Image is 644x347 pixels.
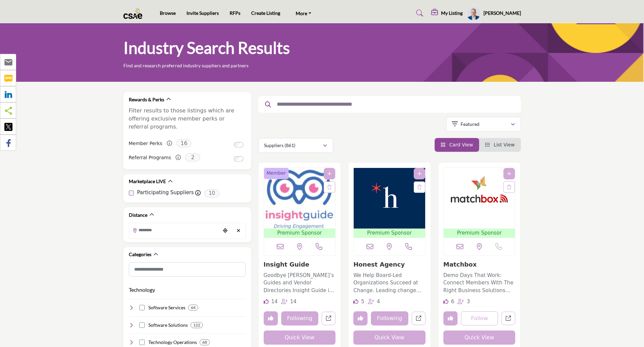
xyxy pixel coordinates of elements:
a: Invite Suppliers [186,10,219,16]
span: 10 [204,189,219,198]
span: 3 [467,299,470,305]
a: Open honest-agency in new tab [412,312,426,325]
h3: Honest Agency [353,261,426,268]
span: List View [494,142,515,147]
a: Honest Agency [353,261,405,268]
a: Create Listing [251,10,280,16]
div: 64 Results For Software Services [188,305,198,311]
input: Select Technology Operations checkbox [139,340,145,345]
div: Followers [368,298,380,306]
span: Premium Sponsor [445,229,514,237]
img: Honest Agency [354,168,425,229]
input: Switch to Member Perks [234,142,243,147]
input: Select Software Solutions checkbox [139,322,145,328]
a: Open Listing in new tab [354,168,425,238]
a: Open Listing in new tab [444,168,515,238]
span: Member [267,170,286,177]
a: Matchbox [443,261,477,268]
img: Matchbox [444,168,515,229]
h3: Insight Guide [264,261,336,268]
button: Suppliers (861) [258,138,333,153]
h5: [PERSON_NAME] [484,10,521,16]
a: View List [485,142,515,147]
li: List View [479,138,521,152]
p: Featured [461,121,479,128]
a: More [291,8,316,18]
h2: Categories [129,251,151,258]
b: 122 [193,323,200,327]
label: Participating Suppliers [137,189,194,197]
span: 14 [271,299,277,305]
h1: Industry Search Results [123,37,290,58]
i: Likes [264,299,269,304]
a: Demo Days That Work: Connect Members With The Right Business Solutions Matchbox produces category... [443,270,516,294]
p: Filter results to those listings which are offering exclusive member perks or referral programs. [129,107,246,131]
i: Likes [353,299,358,304]
button: Following [371,311,408,325]
a: Search [410,8,428,19]
button: Show hide supplier dropdown [466,6,481,21]
b: 68 [202,340,207,345]
a: Insight Guide [264,261,310,268]
div: 68 Results For Technology Operations [200,339,210,345]
button: Following [281,311,319,325]
button: Technology [129,286,155,294]
button: Unlike company [353,311,368,325]
span: 6 [451,299,455,305]
span: 5 [361,299,364,305]
h2: Marketplace LIVE [129,178,166,185]
a: Goodbye [PERSON_NAME]’s Guides and Vendor Directories Insight Guide is a business marketplace pla... [264,270,336,294]
h4: Software Solutions: Software solutions and applications [148,322,188,328]
p: Suppliers (861) [264,142,295,149]
button: Quick View [353,331,426,345]
label: Referral Programs [129,152,171,164]
p: Demo Days That Work: Connect Members With The Right Business Solutions Matchbox produces category... [443,272,516,294]
a: RFPs [230,10,240,16]
h4: Software Services: Software development and support services [148,304,185,311]
img: Insight Guide [264,168,335,229]
a: We Help Board-Led Organizations Succeed at Change. Leading change that sticks is challenging - ev... [353,270,426,294]
div: Clear search location [234,223,244,238]
a: Add To List [507,171,511,176]
b: 64 [191,305,196,310]
p: Find and research preferred industry suppliers and partners [123,62,248,69]
label: Member Perks [129,138,163,149]
span: Card View [449,142,473,147]
input: Search Location [129,223,220,237]
a: View Card [441,142,473,147]
span: Premium Sponsor [355,229,424,237]
div: Followers [281,298,297,306]
div: My Listing [431,9,463,17]
p: We Help Board-Led Organizations Succeed at Change. Leading change that sticks is challenging - ev... [353,272,426,294]
h2: Rewards & Perks [129,96,164,103]
h5: My Listing [441,10,463,16]
p: Goodbye [PERSON_NAME]’s Guides and Vendor Directories Insight Guide is a business marketplace pla... [264,272,336,294]
span: 4 [377,299,380,305]
button: Follow [461,311,498,325]
a: Open Listing in new tab [264,168,335,238]
button: Unlike company [264,311,278,325]
a: Add To List [327,171,331,176]
div: 122 Results For Software Solutions [191,322,203,328]
button: Quick View [264,331,336,345]
input: Search Category [129,262,246,277]
div: Choose your current location [220,223,230,238]
a: Add To List [417,171,421,176]
span: 16 [176,139,192,147]
i: Likes [443,299,448,304]
span: Premium Sponsor [265,229,334,237]
span: 2 [185,153,200,162]
button: Quick View [443,331,516,345]
a: Browse [160,10,176,16]
a: Open insight-guide in new tab [322,312,335,325]
input: Participating Suppliers checkbox [129,190,134,196]
div: Followers [458,298,470,306]
input: Switch to Referral Programs [234,156,243,162]
h2: Distance [129,212,147,218]
button: Unlike company [443,311,458,325]
span: 14 [290,299,297,305]
li: Card View [435,138,479,152]
h3: Matchbox [443,261,516,268]
button: Featured [446,117,521,132]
